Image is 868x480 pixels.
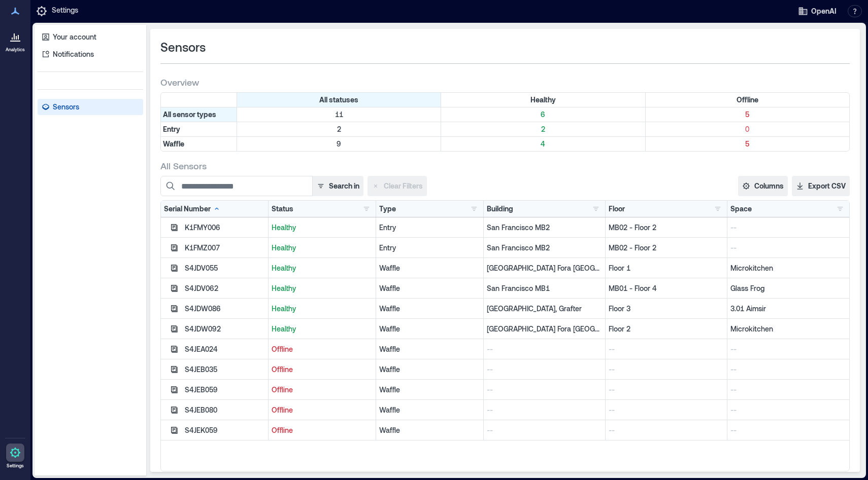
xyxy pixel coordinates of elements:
p: Healthy [272,324,373,334]
p: MB02 - Floor 2 [609,223,724,233]
div: K1FMZ007 [185,243,265,253]
p: 11 [239,109,439,120]
div: Filter by Type: Entry [161,122,237,136]
div: Filter by Type: Waffle & Status: Healthy [441,137,645,151]
p: Settings [7,463,24,469]
p: Notifications [53,49,94,59]
p: -- [609,405,724,415]
p: Glass Frog [730,283,846,293]
div: S4JEB035 [185,364,265,375]
p: 9 [239,139,439,149]
p: Offline [272,425,373,435]
p: 5 [648,109,847,120]
div: Status [272,204,293,214]
p: [GEOGRAPHIC_DATA] Fora [GEOGRAPHIC_DATA] [487,263,602,273]
p: Healthy [272,304,373,314]
div: Filter by Type: Entry & Status: Healthy [441,122,645,136]
button: Search in [312,176,363,196]
div: S4JDV062 [185,283,265,293]
p: Offline [272,344,373,354]
div: Waffle [379,283,480,293]
div: Building [487,204,513,214]
div: S4JDW086 [185,304,265,314]
div: Filter by Type: Entry & Status: Offline (0 sensors) [646,122,849,136]
div: Waffle [379,324,480,334]
div: S4JEB080 [185,405,265,415]
div: Filter by Status: Healthy [441,93,645,107]
p: 6 [443,109,643,120]
div: Filter by Type: Waffle & Status: Offline [646,137,849,151]
div: Waffle [379,385,480,395]
p: -- [487,385,602,395]
p: 2 [443,124,643,134]
div: Type [379,204,396,214]
div: Filter by Type: Waffle [161,137,237,151]
button: Export CSV [792,176,850,196]
p: Sensors [53,102,79,112]
button: Clear Filters [368,176,427,196]
div: All sensor types [161,107,237,122]
p: San Francisco MB2 [487,243,602,253]
div: Waffle [379,344,480,354]
p: -- [730,344,846,354]
p: 4 [443,139,643,149]
p: 5 [648,139,847,149]
p: 0 [648,124,847,134]
p: -- [487,425,602,435]
div: Waffle [379,425,480,435]
div: Waffle [379,405,480,415]
p: MB02 - Floor 2 [609,243,724,253]
a: Notifications [38,46,143,62]
p: -- [730,385,846,395]
p: Analytics [6,47,25,53]
div: Waffle [379,304,480,314]
p: Floor 3 [609,304,724,314]
p: -- [487,344,602,354]
p: -- [730,223,846,233]
p: Microkitchen [730,263,846,273]
p: Offline [272,405,373,415]
div: S4JDW092 [185,324,265,334]
div: Filter by Status: Offline [646,93,849,107]
p: Offline [272,385,373,395]
p: [GEOGRAPHIC_DATA] Fora [GEOGRAPHIC_DATA] [487,324,602,334]
p: Healthy [272,283,373,293]
div: S4JEA024 [185,344,265,354]
div: Waffle [379,364,480,375]
p: 3.01 Aimsir [730,304,846,314]
p: Healthy [272,223,373,233]
div: All statuses [237,93,441,107]
a: Settings [3,440,27,472]
span: All Sensors [160,160,207,172]
div: Entry [379,243,480,253]
p: -- [487,364,602,375]
p: -- [609,425,724,435]
p: Floor 2 [609,324,724,334]
span: Overview [160,76,199,88]
p: -- [609,385,724,395]
p: -- [609,344,724,354]
div: Space [730,204,752,214]
a: Your account [38,29,143,45]
p: -- [609,364,724,375]
p: [GEOGRAPHIC_DATA], Grafter [487,304,602,314]
div: Waffle [379,263,480,273]
div: Floor [609,204,625,214]
p: MB01 - Floor 4 [609,283,724,293]
div: Entry [379,223,480,233]
p: -- [730,405,846,415]
a: Sensors [38,99,143,115]
p: 2 [239,124,439,134]
span: OpenAI [811,6,837,16]
p: -- [730,425,846,435]
button: Columns [738,176,788,196]
p: Healthy [272,263,373,273]
p: Offline [272,364,373,375]
div: K1FMY006 [185,223,265,233]
p: -- [487,405,602,415]
p: San Francisco MB2 [487,223,602,233]
p: Settings [52,5,78,17]
p: -- [730,364,846,375]
p: Healthy [272,243,373,253]
p: Floor 1 [609,263,724,273]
